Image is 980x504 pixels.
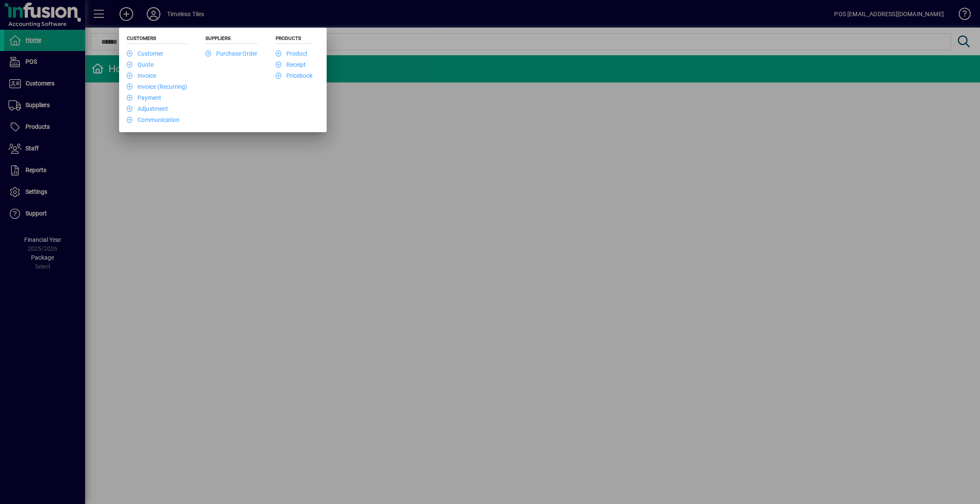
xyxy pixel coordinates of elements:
[205,50,257,57] a: Purchase Order
[127,35,187,44] h5: Customers
[127,83,187,90] a: Invoice (Recurring)
[127,94,161,101] a: Payment
[276,35,313,44] h5: Products
[276,72,313,79] a: Pricebook
[276,50,308,57] a: Product
[127,105,168,112] a: Adjustment
[127,116,179,123] a: Communication
[127,61,154,68] a: Quote
[205,35,257,44] h5: Suppliers
[127,50,163,57] a: Customer
[276,61,306,68] a: Receipt
[127,72,156,79] a: Invoice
